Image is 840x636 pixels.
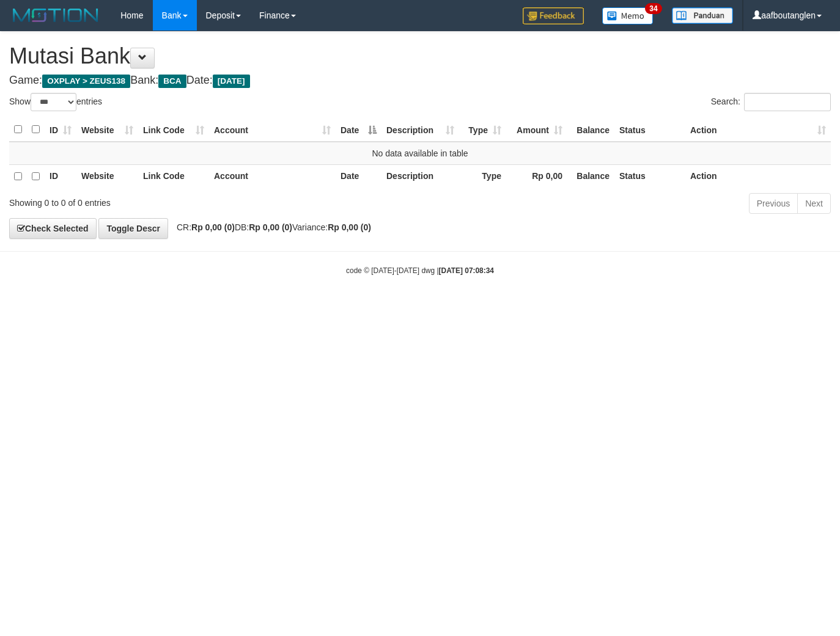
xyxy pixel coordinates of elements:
th: Date [336,164,381,188]
a: Toggle Descr [98,218,168,239]
th: Description [381,164,459,188]
strong: Rp 0,00 (0) [249,222,292,232]
th: ID: activate to sort column ascending [45,118,76,142]
span: 34 [645,3,661,14]
th: Date: activate to sort column descending [336,118,381,142]
th: Type: activate to sort column ascending [459,118,506,142]
span: OXPLAY > ZEUS138 [42,75,130,88]
input: Search: [744,93,831,111]
th: Action: activate to sort column ascending [685,118,831,142]
span: BCA [158,75,186,88]
img: panduan.png [672,7,733,24]
span: [DATE] [213,75,250,88]
select: Showentries [31,93,76,111]
div: Showing 0 to 0 of 0 entries [9,192,341,209]
th: Action [685,164,831,188]
img: MOTION_logo.png [9,6,102,24]
th: Balance [567,164,614,188]
a: Check Selected [9,218,97,239]
th: ID [45,164,76,188]
h4: Game: Bank: Date: [9,75,831,87]
th: Type [459,164,506,188]
img: Feedback.jpg [523,7,584,24]
strong: [DATE] 07:08:34 [439,266,494,275]
th: Amount: activate to sort column ascending [506,118,567,142]
img: Button%20Memo.svg [602,7,654,24]
label: Show entries [9,93,102,111]
small: code © [DATE]-[DATE] dwg | [346,266,494,275]
td: No data available in table [9,142,831,165]
strong: Rp 0,00 (0) [328,222,371,232]
th: Account [209,164,336,188]
th: Link Code: activate to sort column ascending [138,118,209,142]
a: Next [797,193,831,214]
th: Description: activate to sort column ascending [381,118,459,142]
label: Search: [711,93,831,111]
a: Previous [749,193,798,214]
th: Website: activate to sort column ascending [76,118,138,142]
th: Account: activate to sort column ascending [209,118,336,142]
span: CR: DB: Variance: [171,222,371,232]
th: Status [614,118,685,142]
th: Status [614,164,685,188]
th: Balance [567,118,614,142]
th: Rp 0,00 [506,164,567,188]
strong: Rp 0,00 (0) [191,222,235,232]
h1: Mutasi Bank [9,44,831,68]
th: Website [76,164,138,188]
th: Link Code [138,164,209,188]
